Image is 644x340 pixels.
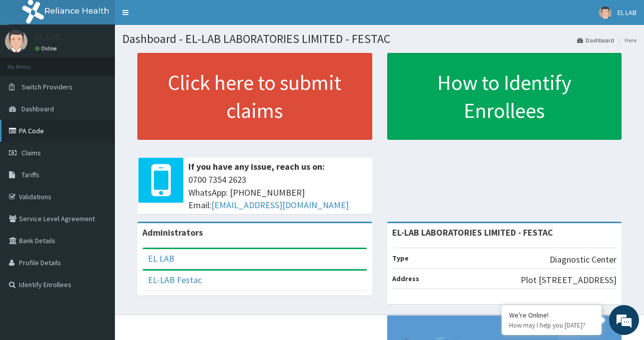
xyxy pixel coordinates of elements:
span: We're online! [58,105,138,206]
a: Dashboard [577,36,614,44]
p: Diagnostic Center [550,253,617,266]
a: How to Identify Enrollees [387,53,622,140]
span: 0700 7354 2623 WhatsApp: [PHONE_NUMBER] Email: [188,173,367,212]
p: Plot [STREET_ADDRESS] [521,274,617,287]
p: How may I help you today? [509,321,594,330]
span: Dashboard [21,104,54,113]
li: Here [615,36,637,44]
textarea: Type your message and hit 'Enter' [5,231,190,266]
span: Claims [21,148,41,157]
span: Switch Providers [21,82,72,91]
div: We're Online! [509,311,594,320]
b: Administrators [142,227,203,238]
img: User Image [5,30,27,52]
a: EL LAB [148,253,174,264]
p: EL LAB [35,32,61,41]
img: d_794563401_company_1708531726252_794563401 [18,50,40,75]
img: User Image [599,6,612,19]
span: Tariffs [21,170,39,179]
span: EL LAB [618,8,637,17]
a: Online [35,45,59,52]
a: Click here to submit claims [137,53,372,140]
b: If you have any issue, reach us on: [188,161,325,172]
b: Type [392,254,409,263]
a: [EMAIL_ADDRESS][DOMAIN_NAME] [211,199,349,211]
a: EL-LAB Festac [148,274,202,286]
b: Address [392,274,419,283]
div: Minimize live chat window [164,5,188,29]
div: Chat with us now [52,56,168,69]
strong: EL-LAB LABORATORIES LIMITED - FESTAC [392,227,553,238]
h1: Dashboard - EL-LAB LABORATORIES LIMITED - FESTAC [122,32,637,45]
